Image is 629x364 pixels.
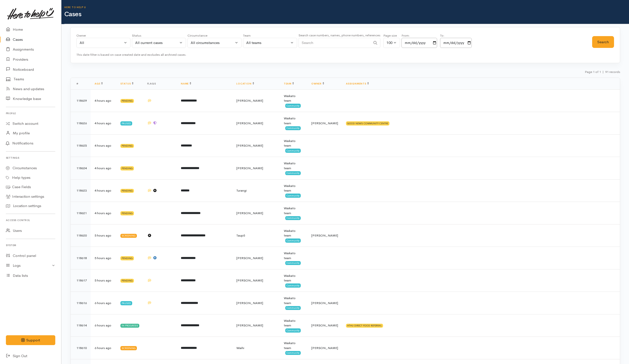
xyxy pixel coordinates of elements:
[91,337,116,359] td: 6 hours ago
[143,78,177,90] th: Flags
[71,89,91,112] td: 118629
[236,98,263,103] span: [PERSON_NAME]
[401,33,437,38] div: From:
[6,335,55,345] button: Support
[76,33,130,38] div: Owner
[236,166,263,170] span: [PERSON_NAME]
[284,341,303,350] div: Waikato team
[236,82,254,85] a: Location
[311,82,324,85] a: Owner
[120,121,132,125] div: Paused
[6,154,55,161] h6: Settings
[284,82,294,85] a: Team
[284,139,303,148] div: Waikato team
[91,224,116,247] td: 5 hours ago
[95,82,103,85] a: Age
[243,38,297,48] button: All teams
[285,283,301,287] span: Community
[187,33,242,38] div: Circumstance
[383,33,400,38] div: Page size
[91,157,116,180] td: 4 hours ago
[120,82,133,85] a: Status
[236,211,263,215] span: [PERSON_NAME]
[71,247,91,269] td: 118618
[602,70,604,74] span: |
[120,301,132,305] div: Paused
[91,269,116,292] td: 5 hours ago
[285,238,301,242] span: Community
[132,38,186,48] button: All current cases
[311,121,338,125] span: [PERSON_NAME]
[383,38,400,48] button: 100
[236,188,247,193] span: Turangi
[71,134,91,157] td: 118625
[284,318,303,328] div: Waikato team
[120,166,134,170] div: Pending
[236,346,244,350] span: Waihi
[311,233,338,238] span: [PERSON_NAME]
[71,202,91,224] td: 118621
[120,234,137,238] div: Screening
[76,52,614,57] div: This date filter is based on case created date and excludes all archived cases.
[64,6,629,9] h6: Here to help u
[120,256,134,260] div: Pending
[236,121,263,125] span: [PERSON_NAME]
[346,324,383,328] div: HTHU DIRECT FOOD REFERRAL
[76,38,130,48] button: All
[135,40,178,46] div: All current cases
[285,126,301,130] span: Community
[120,99,134,103] div: Pending
[91,292,116,314] td: 6 hours ago
[311,301,338,305] span: [PERSON_NAME]
[191,40,234,46] div: All circumstances
[284,94,303,103] div: Waikato team
[284,228,303,238] div: Waikato team
[71,269,91,292] td: 118617
[284,206,303,215] div: Waikato team
[120,189,134,193] div: Pending
[6,217,55,224] h6: Access control
[71,78,91,90] th: #
[236,278,263,282] span: [PERSON_NAME]
[243,33,297,38] div: Team
[592,36,614,48] button: Search
[120,211,134,215] div: Pending
[285,328,301,332] span: Community
[285,351,301,355] span: Community
[91,247,116,269] td: 5 hours ago
[236,256,263,260] span: [PERSON_NAME]
[299,33,380,37] small: Search case numbers, names, phone numbers, references
[585,70,620,74] small: Page 1 of 1 91 records
[285,216,301,220] span: Community
[132,33,186,38] div: Status
[311,323,338,327] span: [PERSON_NAME]
[285,306,301,310] span: Community
[386,40,392,46] div: 100
[346,121,389,125] div: GOOD NEWS COMMUNITY CENTRE
[120,279,134,283] div: Pending
[91,134,116,157] td: 4 hours ago
[120,346,137,350] div: Screening
[285,104,301,108] span: Community
[285,171,301,175] span: Community
[71,224,91,247] td: 118620
[311,346,338,350] span: [PERSON_NAME]
[120,324,139,328] div: In progress
[80,40,123,46] div: All
[284,183,303,193] div: Waikato team
[284,251,303,260] div: Waikato team
[299,38,371,48] input: Search
[6,110,55,117] h6: Profile
[285,261,301,265] span: Community
[91,89,116,112] td: 4 hours ago
[6,242,55,249] h6: System
[71,292,91,314] td: 118616
[285,194,301,197] span: Community
[71,314,91,337] td: 118614
[91,314,116,337] td: 6 hours ago
[91,179,116,202] td: 4 hours ago
[246,40,289,46] div: All teams
[284,273,303,283] div: Waikato team
[236,233,245,238] span: Taupō
[236,301,263,305] span: [PERSON_NAME]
